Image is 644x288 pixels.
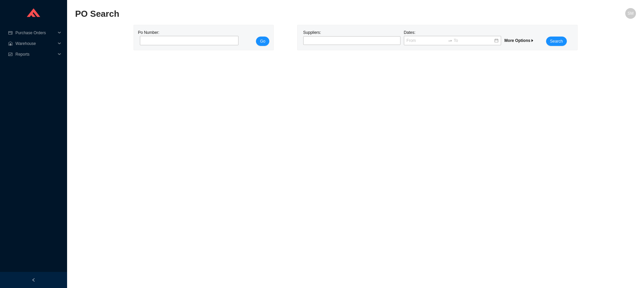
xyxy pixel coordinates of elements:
button: Go [256,37,269,46]
span: Search [550,38,563,45]
input: To [454,37,494,44]
div: Po Number: [138,29,236,46]
span: Go [260,38,265,45]
span: Purchase Orders [15,27,56,38]
span: credit-card [8,31,13,35]
span: Reports [15,49,56,60]
div: Suppliers: [302,29,402,46]
span: caret-right [530,39,534,43]
span: More Options [504,38,534,43]
div: Dates: [402,29,503,46]
input: From [407,37,446,44]
span: fund [8,52,13,56]
span: swap-right [448,38,452,43]
span: to [448,38,452,43]
span: left [32,278,36,282]
h2: PO Search [75,8,496,20]
button: Search [546,37,567,46]
span: SM [628,8,634,19]
span: Warehouse [15,38,56,49]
